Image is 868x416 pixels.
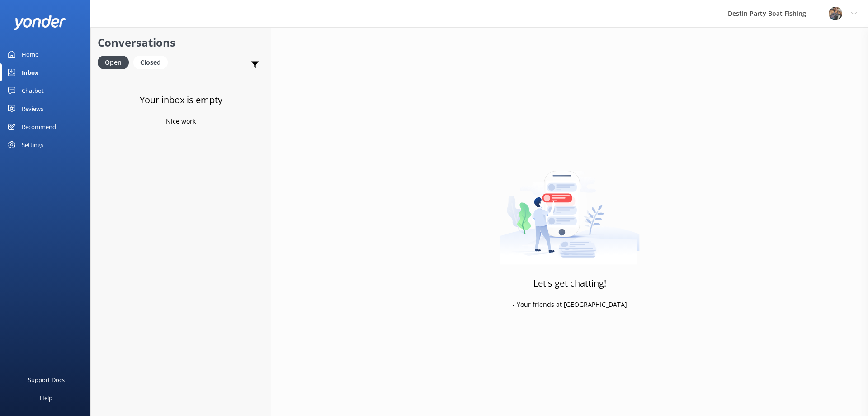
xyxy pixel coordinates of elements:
p: Nice work [166,116,196,126]
div: Help [40,389,52,407]
h3: Let's get chatting! [533,276,606,291]
a: Open [98,57,133,67]
a: Closed [133,57,172,67]
div: Inbox [22,63,38,81]
h3: Your inbox is empty [140,93,222,107]
img: yonder-white-logo.png [14,15,66,30]
div: Home [22,45,38,63]
div: Settings [22,136,43,154]
div: Open [98,56,129,69]
div: Chatbot [22,81,44,100]
div: Closed [133,56,168,69]
p: - Your friends at [GEOGRAPHIC_DATA] [513,300,627,310]
div: Support Docs [28,371,65,389]
img: 250-1666038197.jpg [829,7,842,20]
h2: Conversations [98,34,264,51]
div: Recommend [22,118,56,136]
div: Reviews [22,100,43,118]
img: artwork of a man stealing a conversation from at giant smartphone [500,152,640,265]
